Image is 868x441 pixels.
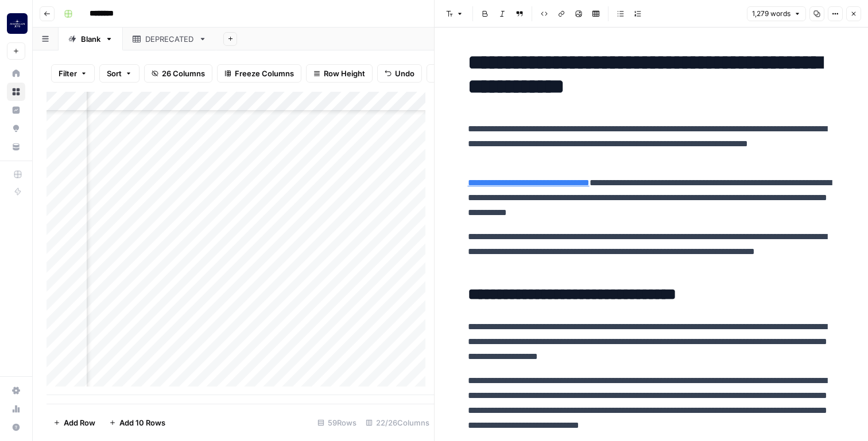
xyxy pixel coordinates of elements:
button: Freeze Columns [217,64,301,83]
div: 59 Rows [313,413,361,432]
div: DEPRECATED [145,33,194,45]
button: Filter [51,64,95,83]
a: Blank [59,28,123,50]
a: Insights [7,101,25,119]
button: Row Height [306,64,373,83]
button: Undo [377,64,422,83]
a: Your Data [7,138,25,156]
button: Add 10 Rows [102,413,172,432]
a: Settings [7,381,25,400]
div: 22/26 Columns [361,413,434,432]
button: Help + Support [7,418,25,436]
span: 26 Columns [162,68,205,79]
span: Filter [59,68,77,79]
button: 1,279 words [747,6,806,21]
a: Browse [7,83,25,101]
button: 26 Columns [144,64,212,83]
button: Sort [99,64,139,83]
span: Add 10 Rows [119,417,165,428]
span: Undo [395,68,414,79]
a: Opportunities [7,119,25,138]
button: Add Row [46,413,102,432]
a: Usage [7,400,25,418]
span: 1,279 words [752,9,790,19]
a: Home [7,64,25,83]
img: Magellan Jets Logo [7,13,28,34]
span: Add Row [64,417,95,428]
button: Workspace: Magellan Jets [7,9,25,38]
span: Freeze Columns [235,68,294,79]
span: Sort [107,68,122,79]
span: Row Height [324,68,365,79]
div: Blank [81,33,100,45]
a: DEPRECATED [123,28,216,50]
